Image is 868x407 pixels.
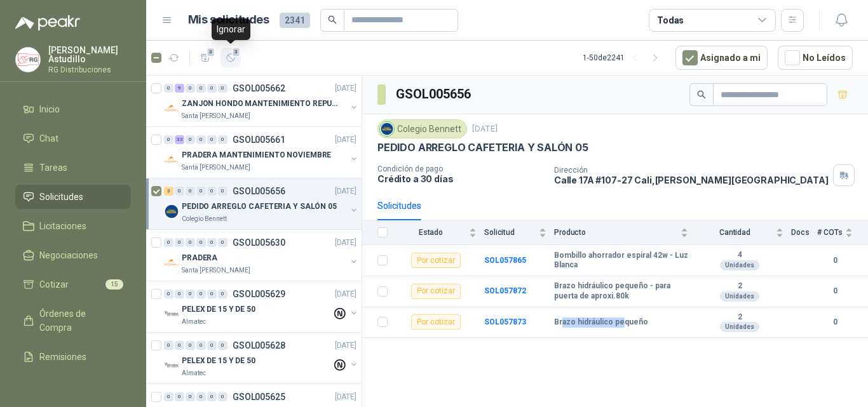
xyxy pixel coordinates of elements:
[15,214,131,238] a: Licitaciones
[15,156,131,180] a: Tareas
[182,355,255,367] p: PELEX DE 15 Y DE 50
[232,47,241,57] span: 3
[377,199,421,213] div: Solicitudes
[164,204,179,219] img: Company Logo
[218,84,227,93] div: 0
[175,135,184,144] div: 33
[554,228,678,237] span: Producto
[182,368,206,378] p: Almatec
[196,238,206,247] div: 0
[182,149,331,161] p: PRADERA MANTENIMIENTO NOVIEMBRE
[207,290,217,298] div: 0
[675,46,768,70] button: Asignado a mi
[335,391,356,403] p: [DATE]
[233,238,285,247] p: GSOL005630
[186,238,195,247] div: 0
[39,131,58,145] span: Chat
[39,277,69,291] span: Cotizar
[48,46,131,63] p: [PERSON_NAME] Astudillo
[164,341,173,350] div: 0
[39,307,119,335] span: Órdenes de Compra
[182,317,206,327] p: Almatec
[484,256,526,265] a: SOL057865
[164,101,179,116] img: Company Logo
[377,173,544,184] p: Crédito a 30 días
[233,341,285,350] p: GSOL005628
[207,47,215,57] span: 3
[207,392,217,401] div: 0
[196,187,206,196] div: 0
[220,48,241,68] button: 3
[182,111,250,121] p: Santa [PERSON_NAME]
[207,135,217,144] div: 0
[218,135,227,144] div: 0
[15,374,131,398] a: Configuración
[696,281,783,291] b: 2
[164,81,359,121] a: 0 9 0 0 0 0 GSOL005662[DATE] Company LogoZANJON HONDO MANTENIMIENTO REPUESTOSSanta [PERSON_NAME]
[164,152,179,168] img: Company Logo
[186,341,195,350] div: 0
[335,288,356,300] p: [DATE]
[164,187,173,196] div: 3
[186,187,195,196] div: 0
[218,238,227,247] div: 0
[335,83,356,95] p: [DATE]
[233,135,285,144] p: GSOL005661
[39,102,60,116] span: Inicio
[15,243,131,267] a: Negociaciones
[207,187,217,196] div: 0
[778,46,853,70] button: No Leídos
[164,238,173,247] div: 0
[164,392,173,401] div: 0
[39,190,83,204] span: Solicitudes
[696,312,783,323] b: 2
[182,98,340,110] p: ZANJON HONDO MANTENIMIENTO REPUESTOS
[484,317,526,326] a: SOL057873
[218,290,227,298] div: 0
[164,290,173,298] div: 0
[15,345,131,369] a: Remisiones
[15,97,131,121] a: Inicio
[164,132,359,173] a: 0 33 0 0 0 0 GSOL005661[DATE] Company LogoPRADERA MANTENIMIENTO NOVIEMBRESanta [PERSON_NAME]
[696,228,773,237] span: Cantidad
[817,220,868,245] th: # COTs
[196,341,206,350] div: 0
[396,84,473,104] h3: GSOL005656
[105,279,123,290] span: 15
[554,317,648,328] b: Brazo hidráulico pequeño
[218,341,227,350] div: 0
[657,13,684,27] div: Todas
[182,265,250,276] p: Santa [PERSON_NAME]
[554,251,688,270] b: Bombillo ahorrador espiral 42w - Luz Blanca
[218,187,227,196] div: 0
[182,201,337,213] p: PEDIDO ARREGLO CAFETERIA Y SALÓN 05
[335,134,356,146] p: [DATE]
[175,187,184,196] div: 0
[175,341,184,350] div: 0
[15,15,80,30] img: Logo peakr
[164,183,359,224] a: 3 0 0 0 0 0 GSOL005656[DATE] Company LogoPEDIDO ARREGLO CAFETERIA Y SALÓN 05Colegio Bennett
[280,13,310,28] span: 2341
[335,237,356,249] p: [DATE]
[164,338,359,378] a: 0 0 0 0 0 0 GSOL005628[DATE] Company LogoPELEX DE 15 Y DE 50Almatec
[196,392,206,401] div: 0
[39,161,67,175] span: Tareas
[164,307,179,322] img: Company Logo
[554,166,829,175] p: Dirección
[15,126,131,150] a: Chat
[377,164,544,173] p: Condición de pago
[16,48,40,72] img: Company Logo
[164,255,179,270] img: Company Logo
[720,322,759,332] div: Unidades
[335,340,356,352] p: [DATE]
[328,15,337,24] span: search
[182,252,217,264] p: PRADERA
[377,119,467,138] div: Colegio Bennett
[484,228,536,237] span: Solicitud
[48,66,131,74] p: RG Distribuciones
[817,285,853,297] b: 0
[720,291,759,302] div: Unidades
[484,286,526,295] a: SOL057872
